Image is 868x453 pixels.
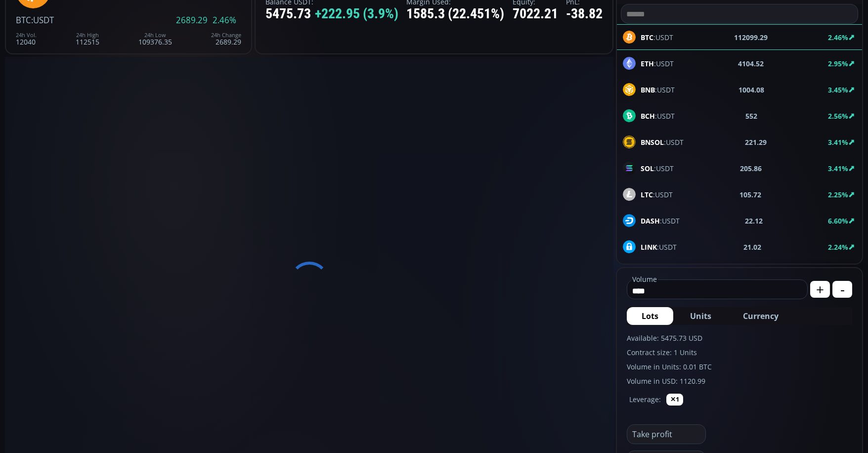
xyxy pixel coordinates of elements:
button: Currency [728,307,793,325]
span: +222.95 (3.9%) [315,6,398,22]
label: Volume in Units: 0.01 BTC [627,362,852,372]
b: 205.86 [740,163,762,174]
b: SOL [641,164,654,173]
div: 112515 [76,32,99,45]
span: :USDT [641,111,675,121]
div: 7022.21 [513,6,558,22]
b: BCH [641,111,655,121]
div: 109376.35 [138,32,172,45]
label: Leverage: [629,394,661,405]
label: Contract size: 1 Units [627,347,852,358]
b: BNSOL [641,137,664,147]
span: Currency [743,310,779,322]
label: Volume in USD: 1120.99 [627,376,852,386]
b: 2.24% [828,242,848,252]
b: LTC [641,190,653,199]
b: 552 [745,111,757,121]
b: 3.41% [828,137,848,147]
button: - [832,281,852,298]
div: 24h High [76,32,99,38]
span: :USDT [641,189,673,200]
span: :USDT [641,58,674,69]
b: 2.25% [828,190,848,199]
span: :USDT [641,85,675,95]
span: :USDT [641,163,674,174]
b: BNB [641,85,655,94]
b: ETH [641,59,654,68]
b: 21.02 [743,242,761,252]
span: :USDT [641,216,680,226]
button: ✕1 [666,394,683,406]
b: 4104.52 [738,58,764,69]
button: Units [675,307,726,325]
b: 22.12 [745,216,763,226]
button: Lots [627,307,673,325]
span: Units [690,310,711,322]
span: :USDT [641,242,677,252]
b: LINK [641,242,657,252]
b: 105.72 [739,189,761,200]
b: 3.45% [828,85,848,94]
div: 2689.29 [211,32,241,45]
span: Lots [642,310,658,322]
b: 1004.08 [738,85,764,95]
b: 2.56% [828,111,848,121]
div: 12040 [16,32,37,45]
span: 2689.29 [176,16,208,25]
div: 5475.73 [265,6,398,22]
div: 24h Vol. [16,32,37,38]
div: 24h Change [211,32,241,38]
b: 221.29 [745,137,767,147]
span: :USDT [641,137,684,147]
span: 2.46% [213,16,236,25]
span: :USDT [31,14,54,26]
b: 2.95% [828,59,848,68]
b: 3.41% [828,164,848,173]
div: 1585.3 (22.451%) [406,6,504,22]
button: + [810,281,830,298]
div: 24h Low [138,32,172,38]
b: 6.60% [828,216,848,226]
label: Available: 5475.73 USD [627,333,852,343]
span: BTC [16,14,31,26]
b: DASH [641,216,660,226]
div: -38.82 [566,6,603,22]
